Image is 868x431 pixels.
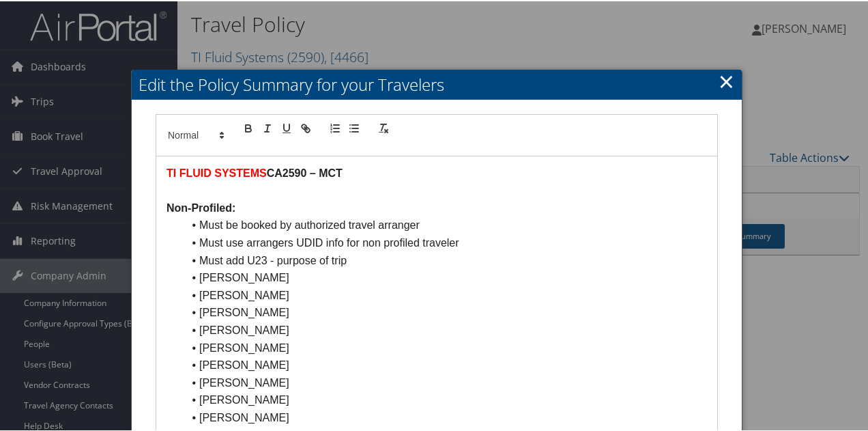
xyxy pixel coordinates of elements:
[183,251,707,268] li: Must add U23 - purpose of trip
[183,233,707,251] li: Must use arrangers UDID info for non profiled traveler
[183,320,707,338] li: [PERSON_NAME]
[167,201,235,212] strong: Non-Profiled:
[267,166,343,178] strong: CA2590 – MCT
[719,66,734,94] a: Close
[132,68,742,98] h2: Edit the Policy Summary for your Travelers
[183,286,707,303] li: [PERSON_NAME]
[183,373,707,391] li: [PERSON_NAME]
[183,390,707,408] li: [PERSON_NAME]
[183,268,707,286] li: [PERSON_NAME]
[183,303,707,320] li: [PERSON_NAME]
[183,408,707,426] li: [PERSON_NAME]
[167,166,267,178] strong: TI FLUID SYSTEMS
[183,215,707,233] li: Must be booked by authorized travel arranger
[183,355,707,373] li: [PERSON_NAME]
[183,338,707,356] li: [PERSON_NAME]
